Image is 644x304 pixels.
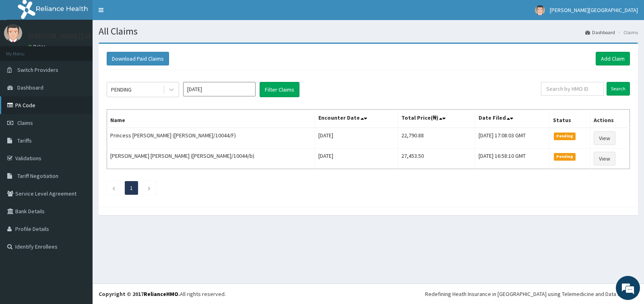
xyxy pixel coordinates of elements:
input: Search by HMO ID [541,82,604,96]
td: [DATE] 17:08:03 GMT [475,128,550,149]
textarea: Type your message and hit 'Enter' [4,219,153,247]
td: Princess [PERSON_NAME] ([PERSON_NAME]/10044/F) [107,128,315,149]
td: 27,453.50 [398,149,475,169]
div: Minimize live chat window [132,4,151,23]
a: Previous page [112,184,116,192]
p: [PERSON_NAME][GEOGRAPHIC_DATA] [28,33,147,40]
span: [PERSON_NAME][GEOGRAPHIC_DATA] [550,6,638,14]
div: PENDING [111,86,132,94]
th: Date Filed [475,110,550,128]
th: Actions [590,110,630,128]
strong: Copyright © 2017 . [99,290,180,298]
td: 22,790.88 [398,128,475,149]
a: Dashboard [585,29,615,36]
td: [PERSON_NAME] [PERSON_NAME] ([PERSON_NAME]/10044/b) [107,149,315,169]
a: RelianceHMO [144,290,178,298]
a: View [594,152,615,165]
td: [DATE] [315,128,398,149]
a: Next page [147,184,151,192]
span: Switch Providers [17,66,58,73]
div: Redefining Heath Insurance in [GEOGRAPHIC_DATA] using Telemedicine and Data Science! [425,290,638,298]
th: Status [549,110,590,128]
th: Name [107,110,315,128]
img: User Image [535,5,545,15]
footer: All rights reserved. [93,284,644,304]
span: Tariffs [17,137,32,144]
th: Total Price(₦) [398,110,475,128]
a: Online [28,44,47,49]
li: Claims [616,29,638,36]
th: Encounter Date [315,110,398,128]
img: d_794563401_company_1708531726252_794563401 [15,40,33,60]
img: User Image [4,24,22,42]
span: We're online! [47,101,111,182]
span: Pending [554,133,576,140]
span: Pending [554,153,576,160]
h1: All Claims [99,26,638,37]
input: Select Month and Year [183,82,256,96]
td: [DATE] [315,149,398,169]
input: Search [607,82,630,96]
a: Add Claim [596,52,630,65]
div: Chat with us now [42,45,135,55]
span: Dashboard [17,84,43,91]
button: Filter Claims [260,82,299,97]
a: Page 1 is your current page [130,184,133,192]
td: [DATE] 16:58:10 GMT [475,149,550,169]
a: View [594,131,615,145]
button: Download Paid Claims [107,52,169,65]
span: Claims [17,119,33,126]
span: Tariff Negotiation [17,172,58,180]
